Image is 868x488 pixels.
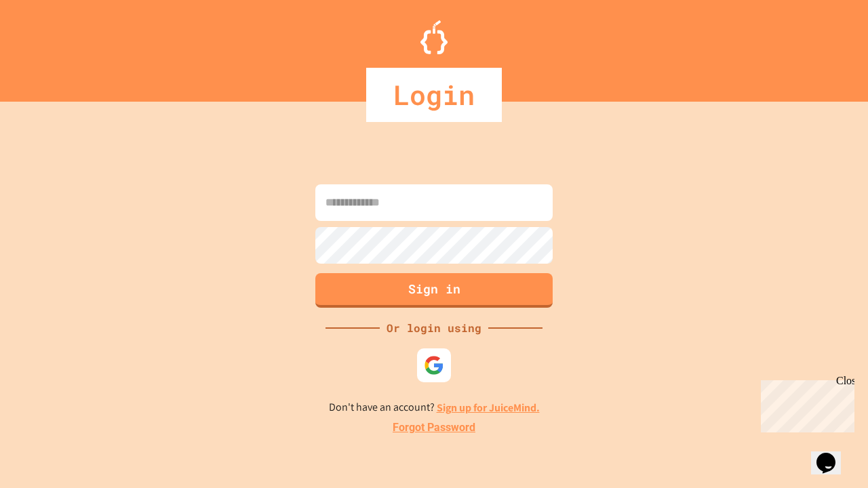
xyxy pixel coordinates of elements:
img: google-icon.svg [424,355,444,375]
iframe: chat widget [755,375,854,432]
p: Don't have an account? [329,399,540,416]
div: Chat with us now!Close [5,5,94,86]
a: Sign up for JuiceMind. [437,401,540,415]
div: Login [366,68,502,122]
iframe: chat widget [811,434,854,474]
img: Logo.svg [420,20,448,54]
button: Sign in [315,273,553,308]
div: Or login using [380,320,488,336]
a: Forgot Password [393,420,475,436]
